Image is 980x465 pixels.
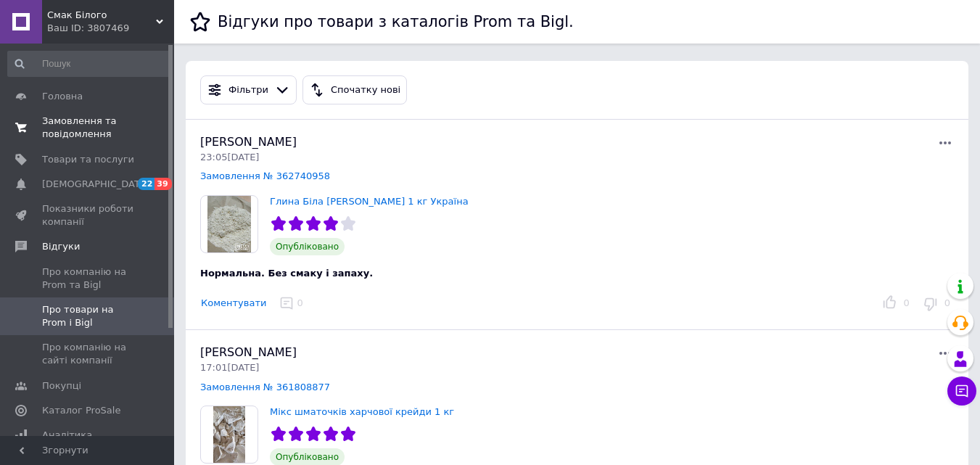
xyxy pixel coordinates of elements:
img: Глина Біла Мелена Каолін 1 кг Україна [201,196,258,252]
span: 22 [138,178,155,190]
h1: Відгуки про товари з каталогів Prom та Bigl. [218,13,574,30]
span: Про товари на Prom і Bigl [42,303,134,329]
button: Фільтри [200,75,297,104]
span: Нормальна. Без смаку і запаху. [200,268,373,279]
div: Ваш ID: 3807469 [47,22,174,35]
span: Опубліковано [270,238,345,255]
input: Пошук [7,51,171,77]
button: Коментувати [200,296,267,311]
a: Глина Біла [PERSON_NAME] 1 кг Україна [270,196,469,207]
span: Про компанію на сайті компанії [42,341,134,367]
span: Аналітика [42,429,92,442]
span: Замовлення та повідомлення [42,115,134,141]
span: Показники роботи компанії [42,202,134,229]
span: Смак Білого [47,9,156,22]
span: 23:05[DATE] [200,152,259,162]
button: Спочатку нові [302,75,407,104]
div: Спочатку нові [328,83,403,98]
a: Мікс шматочків харчової крейди 1 кг [270,406,454,417]
span: [PERSON_NAME] [200,345,297,359]
a: Замовлення № 361808877 [200,382,330,392]
div: Фільтри [226,83,271,98]
span: 17:01[DATE] [200,362,259,373]
span: Головна [42,90,83,103]
span: [DEMOGRAPHIC_DATA] [42,178,149,191]
span: Про компанію на Prom та Bigl [42,266,134,292]
button: Чат з покупцем [947,376,976,406]
span: Покупці [42,379,81,392]
span: [PERSON_NAME] [200,135,297,149]
a: Замовлення № 362740958 [200,170,330,181]
span: Товари та послуги [42,153,134,166]
span: Відгуки [42,240,80,253]
span: 39 [155,178,171,190]
img: Мікс шматочків харчової крейди 1 кг [201,406,258,463]
span: Каталог ProSale [42,404,120,417]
